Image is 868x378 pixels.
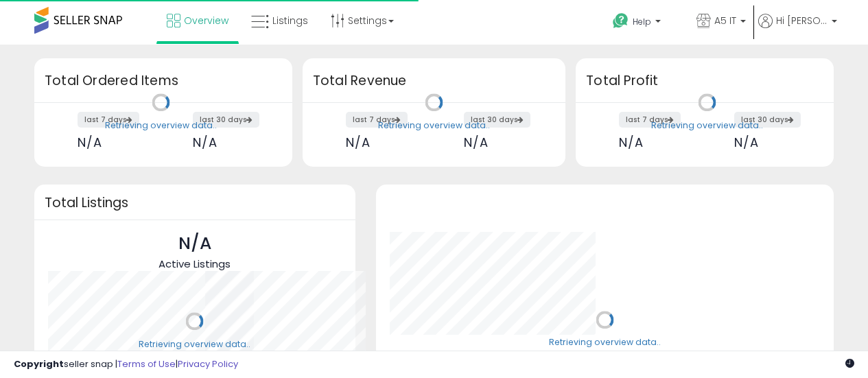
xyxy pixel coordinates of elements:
span: Help [633,16,651,27]
div: Retrieving overview data.. [651,119,763,132]
div: seller snap | | [14,358,238,371]
strong: Copyright [14,357,64,370]
div: Retrieving overview data.. [139,338,250,351]
span: Hi [PERSON_NAME] [776,14,828,27]
a: Hi [PERSON_NAME] [758,14,837,45]
a: Help [602,2,684,45]
span: A5 IT [714,14,736,27]
div: Retrieving overview data.. [378,119,490,132]
div: Retrieving overview data.. [549,337,661,349]
i: Get Help [612,12,629,29]
div: Retrieving overview data.. [105,119,217,132]
span: Listings [272,14,308,27]
span: Overview [184,14,228,27]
